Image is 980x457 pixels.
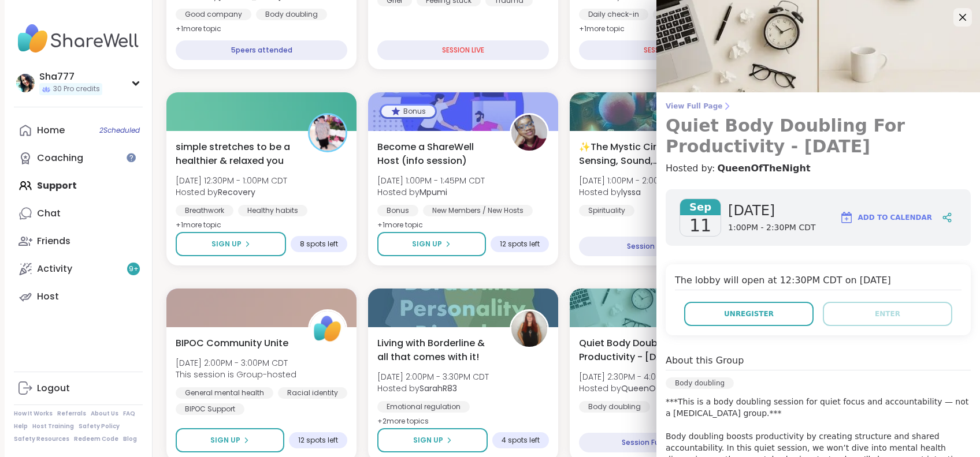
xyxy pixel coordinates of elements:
[500,239,540,249] span: 12 spots left
[502,436,540,445] span: 4 spots left
[579,40,751,60] div: SESSION LIVE
[123,410,135,418] a: FAQ
[724,309,774,319] span: Unregister
[176,369,296,380] span: This session is Group-hosted
[39,70,102,83] div: Sha777
[14,435,69,443] a: Safety Resources
[579,237,716,256] div: Session Full
[684,302,814,326] button: Unregister
[176,428,284,452] button: Sign Up
[210,435,240,445] span: Sign Up
[579,9,648,20] div: Daily check-in
[377,140,497,168] span: Become a ShareWell Host (info session)
[377,401,470,413] div: Emotional regulation
[717,162,810,175] a: QueenOfTheNight
[37,382,70,395] div: Logout
[653,9,704,20] div: Self-care
[840,211,853,224] img: ShareWell Logomark
[675,274,962,290] h4: The lobby will open at 12:30PM CDT on [DATE]
[14,255,143,283] a: Activity9+
[381,106,435,117] div: Bonus
[310,311,346,347] img: ShareWell
[176,40,347,60] div: 5 peers attended
[412,239,442,249] span: Sign Up
[211,239,242,249] span: Sign Up
[176,9,251,20] div: Good company
[728,222,815,234] span: 1:00PM - 2:30PM CDT
[37,263,72,275] div: Activity
[176,387,273,399] div: General mental health
[377,40,549,60] div: SESSION LIVE
[579,175,689,186] span: [DATE] 1:00PM - 2:00PM CDT
[176,357,296,369] span: [DATE] 2:00PM - 3:00PM CDT
[79,422,120,430] a: Safety Policy
[579,140,699,168] span: ✨The Mystic Circle of Sensing, Sound, Readings✨
[99,126,140,135] span: 2 Scheduled
[666,102,971,111] span: View Full Page
[377,205,418,216] div: Bonus
[14,422,28,430] a: Help
[91,410,118,418] a: About Us
[176,205,233,216] div: Breathwork
[127,153,136,162] iframe: Spotlight
[256,9,327,20] div: Body doubling
[37,290,59,303] div: Host
[176,186,287,198] span: Hosted by
[680,199,721,215] span: Sep
[858,212,932,223] span: Add to Calendar
[377,186,485,198] span: Hosted by
[377,428,488,452] button: Sign Up
[218,186,255,198] b: Recovery
[579,186,689,198] span: Hosted by
[14,144,143,172] a: Coaching
[37,235,70,248] div: Friends
[666,354,744,368] h4: About this Group
[16,74,35,92] img: Sha777
[413,435,443,445] span: Sign Up
[14,200,143,227] a: Chat
[37,207,61,220] div: Chat
[32,422,74,430] a: Host Training
[834,204,937,231] button: Add to Calendar
[176,336,288,350] span: BIPOC Community Unite
[579,383,696,394] span: Hosted by
[123,435,137,443] a: Blog
[14,410,53,418] a: How It Works
[875,309,900,319] span: Enter
[621,186,641,198] b: lyssa
[176,403,244,415] div: BIPOC Support
[377,232,486,256] button: Sign Up
[728,201,815,220] span: [DATE]
[176,175,287,186] span: [DATE] 12:30PM - 1:00PM CDT
[420,383,457,394] b: SarahR83
[278,387,347,399] div: Racial identity
[176,140,295,168] span: simple stretches to be a healthier & relaxed you
[823,302,952,326] button: Enter
[37,152,83,164] div: Coaching
[300,239,338,249] span: 8 spots left
[579,401,650,413] div: Body doubling
[666,162,971,175] h4: Hosted by:
[377,336,497,364] span: Living with Borderline & all that comes with it!
[420,186,447,198] b: Mpumi
[579,433,706,452] div: Session Full
[666,377,734,389] div: Body doubling
[37,124,65,137] div: Home
[621,383,696,394] b: QueenOfTheNight
[176,232,286,256] button: Sign Up
[377,175,485,186] span: [DATE] 1:00PM - 1:45PM CDT
[238,205,307,216] div: Healthy habits
[377,371,489,383] span: [DATE] 2:00PM - 3:30PM CDT
[310,115,346,151] img: Recovery
[298,436,338,445] span: 12 spots left
[511,115,547,151] img: Mpumi
[666,102,971,157] a: View Full PageQuiet Body Doubling For Productivity - [DATE]
[14,283,143,310] a: Host
[579,336,699,364] span: Quiet Body Doubling For Productivity - [DATE]
[689,215,711,236] span: 11
[14,18,143,59] img: ShareWell Nav Logo
[14,374,143,402] a: Logout
[53,84,100,94] span: 30 Pro credits
[511,311,547,347] img: SarahR83
[14,117,143,144] a: Home2Scheduled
